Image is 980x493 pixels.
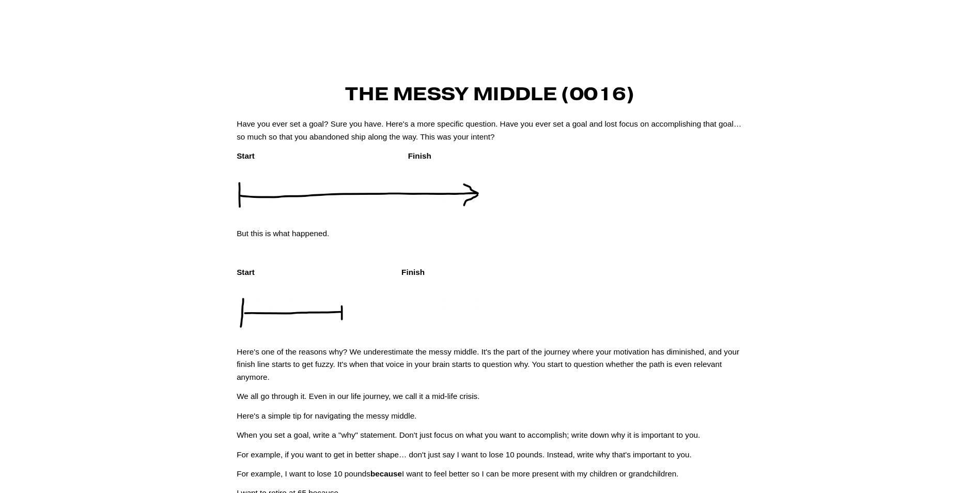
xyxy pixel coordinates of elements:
p: Here's a simple tip for navigating the messy middle. [237,410,743,422]
p: But this is what happened. [237,227,743,240]
p: Here's one of the reasons why? We underestimate the messy middle. It's the part of the journey wh... [237,346,743,383]
strong: Finish [401,268,425,276]
strong: Start [237,268,255,276]
p: Have you ever set a goal? Sure you have. Here's a more specific question. Have you ever set a goa... [237,118,743,143]
strong: The Messy Middle (0016) [345,82,634,105]
strong: Start Finish [237,151,431,160]
strong: because [370,469,402,478]
p: When you set a goal, write a "why" statement. Don't just focus on what you want to accomplish; wr... [237,429,743,441]
p: We all go through it. Even in our life journey, we call it a mid-life crisis. [237,390,743,403]
p: For example, I want to lose 10 pounds I want to feel better so I can be more present with my chil... [237,468,743,480]
p: For example, if you want to get in better shape… don't just say I want to lose 10 pounds. Instead... [237,449,743,461]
